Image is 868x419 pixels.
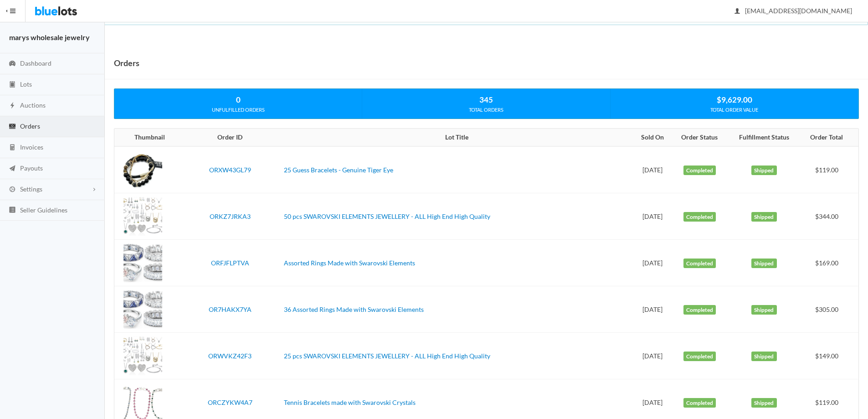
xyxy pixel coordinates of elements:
[8,165,17,173] ion-icon: paper plane
[733,7,742,16] ion-icon: person
[284,259,415,267] a: Assorted Rings Made with Swarovski Elements
[20,164,43,172] span: Payouts
[611,106,858,114] div: TOTAL ORDER VALUE
[751,305,777,315] label: Shipped
[211,259,249,267] a: ORFJFLPTVA
[728,129,801,147] th: Fulfillment Status
[114,129,180,147] th: Thumbnail
[20,80,32,88] span: Lots
[801,146,858,193] td: $119.00
[751,259,777,269] label: Shipped
[114,106,362,114] div: UNFULFILLED ORDERS
[208,398,252,406] a: ORCZYKW4A7
[8,206,17,215] ion-icon: list box
[634,193,672,240] td: [DATE]
[634,129,672,147] th: Sold On
[8,186,17,194] ion-icon: cog
[284,212,490,220] a: 50 pcs SWAROVSKI ELEMENTS JEWELLERY - ALL High End High Quality
[20,185,42,193] span: Settings
[735,7,852,15] span: [EMAIL_ADDRESS][DOMAIN_NAME]
[8,102,17,110] ion-icon: flash
[209,305,252,313] a: OR7HAKX7YA
[284,305,424,313] a: 36 Assorted Rings Made with Swarovski Elements
[683,166,716,176] label: Completed
[362,106,610,114] div: TOTAL ORDERS
[634,333,672,379] td: [DATE]
[9,33,90,41] strong: marys wholesale jewelry
[801,333,858,379] td: $149.00
[751,166,777,176] label: Shipped
[751,212,777,222] label: Shipped
[634,286,672,333] td: [DATE]
[8,81,17,89] ion-icon: clipboard
[20,101,46,109] span: Auctions
[20,143,43,151] span: Invoices
[8,60,17,68] ion-icon: speedometer
[683,212,716,222] label: Completed
[20,59,51,67] span: Dashboard
[801,193,858,240] td: $344.00
[209,166,251,174] a: ORXW43GL79
[8,123,17,131] ion-icon: cash
[284,352,490,360] a: 25 pcs SWAROVSKI ELEMENTS JEWELLERY - ALL High End High Quality
[634,146,672,193] td: [DATE]
[280,129,634,147] th: Lot Title
[236,95,241,104] strong: 0
[479,95,493,104] strong: 345
[683,259,716,269] label: Completed
[801,129,858,147] th: Order Total
[683,305,716,315] label: Completed
[284,166,393,174] a: 25 Guess Bracelets - Genuine Tiger Eye
[20,206,67,214] span: Seller Guidelines
[8,144,17,152] ion-icon: calculator
[717,95,752,104] strong: $9,629.00
[751,398,777,408] label: Shipped
[20,122,40,130] span: Orders
[801,240,858,286] td: $169.00
[208,352,252,360] a: ORWVKZ42F3
[180,129,280,147] th: Order ID
[801,286,858,333] td: $305.00
[210,212,251,220] a: ORKZ7JRKA3
[683,398,716,408] label: Completed
[634,240,672,286] td: [DATE]
[672,129,727,147] th: Order Status
[751,352,777,362] label: Shipped
[114,56,139,70] h1: Orders
[683,352,716,362] label: Completed
[284,398,416,406] a: Tennis Bracelets made with Swarovski Crystals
